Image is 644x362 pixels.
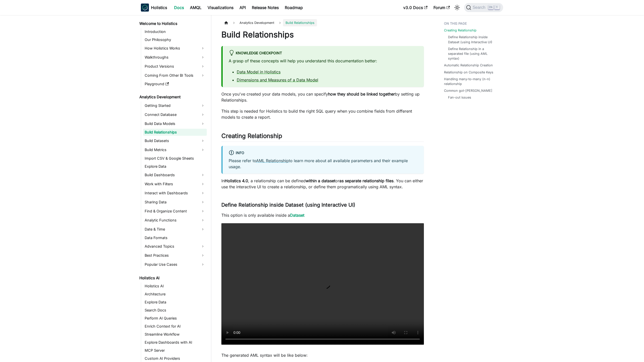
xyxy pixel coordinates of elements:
a: Custom AI Providers [143,355,207,362]
a: Popular Use Cases [143,260,207,268]
a: API [236,4,249,12]
img: Holistics [141,4,149,12]
a: v3.0 Docs [400,4,430,12]
a: Data Model in Holistics [237,69,280,74]
a: Sharing Data [143,198,207,206]
a: Getting Started [143,102,207,110]
a: Build Relationships [143,129,207,136]
a: Common got-[PERSON_NAME] [444,88,492,93]
p: Once you've created your data models, you can specify by setting up Relationships. [221,91,424,103]
video: Your browser does not support embedding video, but you can . [221,223,424,345]
a: Home page [221,19,231,26]
p: This step is needed for Holistics to build the right SQL query when you combine fields from diffe... [221,108,424,120]
span: Analytics Development [237,19,277,26]
a: Coming From Other BI Tools [143,71,207,79]
a: Playground [143,80,207,87]
a: Walkthroughs [143,53,207,61]
p: A grasp of these concepts will help you understand this documentation better: [229,58,418,64]
a: Holistics AI [143,283,207,290]
a: Holistics AI [138,275,207,282]
a: Roadmap [282,4,306,12]
kbd: K [495,5,500,10]
a: Explore Data [143,163,207,170]
strong: as separate relationship files [339,178,393,183]
nav: Breadcrumbs [221,19,424,26]
a: Handling many-to-many (n-n) relationship [444,77,500,86]
a: Define Relationship inside Dataset (using Interactive UI) [448,35,498,44]
a: HolisticsHolistics [141,4,167,12]
a: Analytics Development [138,94,207,101]
a: Date & Time [143,225,207,233]
a: Interact with Dashboards [143,189,207,197]
h3: Define Relationship inside Dataset (using Interactive UI) [221,202,424,208]
b: Holistics [151,5,167,11]
a: Best Practices [143,251,207,259]
a: Introduction [143,28,207,35]
p: This option is only available inside a [221,212,424,218]
a: Advanced Topics [143,242,207,250]
a: Data Formats [143,234,207,241]
a: Import CSV & Google Sheets [143,155,207,162]
a: AMQL [187,4,205,12]
a: How Holistics Works [143,44,207,52]
a: Enrich Context for AI [143,323,207,330]
nav: Docs sidebar [136,15,211,362]
a: Fan-out issues [448,95,471,100]
a: Forum [430,4,453,12]
p: In , a relationship can be defined or . You can either use the interactive UI to create a relatio... [221,178,424,190]
a: Explore Data [143,299,207,306]
a: MCP Server [143,347,207,354]
a: Connect Database [143,111,207,119]
a: Creating Relationship [444,28,476,33]
a: Dataset [290,213,304,218]
a: Build Metrics [143,146,207,154]
button: Switch between dark and light mode (currently light mode) [453,4,461,12]
a: Define Relationship in a separated file (using AML syntax) [448,47,498,61]
a: Build Dashboards [143,171,207,179]
span: Build Relationships [283,19,317,26]
a: Visualizations [205,4,236,12]
a: Automatic Relationship Creation [444,63,493,68]
div: Knowledge Checkpoint [229,50,418,57]
h1: Build Relationships [221,30,424,40]
a: Perform AI Queries [143,315,207,322]
strong: how they should be linked together [328,92,395,97]
button: Search (Ctrl+K) [464,3,503,12]
a: Architecture [143,291,207,298]
a: Streamline Workflow [143,331,207,338]
div: info [229,150,418,156]
a: Our Philosophy [143,36,207,43]
p: The generated AML syntax will be like below: [221,352,424,358]
span: Search [471,5,489,10]
a: Find & Organize Content [143,207,207,215]
a: Explore Dashboards with AI [143,339,207,346]
a: Dimensions and Measures of a Data Model [237,77,318,82]
a: Search Docs [143,307,207,314]
a: Docs [171,4,187,12]
strong: within a dataset [306,178,335,183]
a: Analytic Functions [143,216,207,224]
p: Please refer to to learn more about all available parameters and their example usage. [229,158,418,170]
a: Build Datasets [143,137,207,145]
a: AML Relationship [256,158,289,163]
a: Release Notes [249,4,282,12]
strong: Holistics 4.0 [225,178,248,183]
a: Work with Filters [143,180,207,188]
h2: Creating Relationship [221,132,424,142]
a: Build Data Models [143,120,207,128]
a: Product Versions [143,62,207,70]
a: Relationship on Composite Keys [444,70,493,75]
a: Welcome to Holistics [138,20,207,27]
